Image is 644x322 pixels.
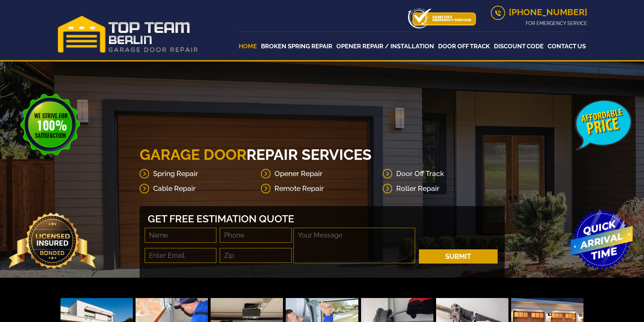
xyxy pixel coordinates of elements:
[140,146,505,164] h2: Garage Door
[220,248,292,263] input: Zip
[57,15,201,53] img: Berlin.png
[261,166,383,181] li: Opener Repair
[237,35,258,57] a: Home
[491,6,505,20] img: call.png
[220,228,292,243] input: Phone
[419,228,498,248] iframe: reCAPTCHA
[383,166,504,181] li: Door Off Track
[145,248,217,263] input: Enter Email
[335,35,435,57] a: Opener Repair / Installation
[261,181,383,196] li: Remote Repair
[140,166,261,181] li: Spring Repair
[260,35,334,57] a: Broken Spring Repair
[419,249,498,264] button: Submit
[143,213,501,225] h2: Get Free Estimation Quote
[140,181,261,196] li: Cable Repair
[408,8,476,28] img: icon-top.png
[246,146,372,163] span: Repair Services
[491,20,587,27] p: For Emergency Service
[383,181,504,196] li: Roller Repair
[546,35,587,57] a: Contact Us
[437,35,491,57] a: Door Off Track
[145,228,217,243] input: Name
[493,35,545,57] a: Discount Code
[491,7,587,17] a: [PHONE_NUMBER]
